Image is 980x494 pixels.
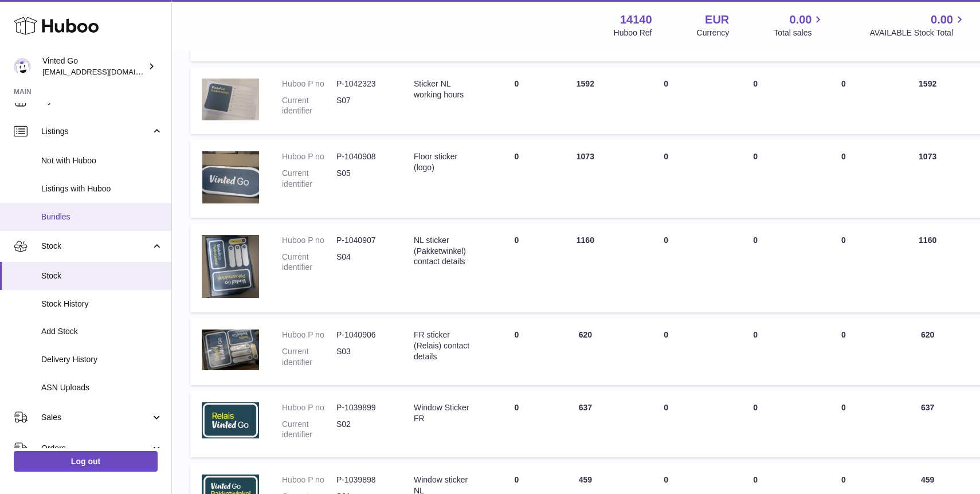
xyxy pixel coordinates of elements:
td: 1073 [551,140,620,217]
td: 637 [889,391,967,458]
span: Stock History [41,299,163,309]
td: 0 [482,391,551,458]
dt: Huboo P no [282,330,336,340]
div: Floor sticker (logo) [414,151,471,173]
td: 0 [620,318,712,385]
span: Bundles [41,211,163,222]
dt: Current identifier [282,168,336,190]
td: 0 [620,391,712,458]
td: 0 [620,67,712,135]
span: Add Stock [41,326,163,337]
dt: Huboo P no [282,475,336,485]
dd: P-1040908 [336,151,391,162]
img: giedre.bartusyte@vinted.com [14,58,31,75]
td: 0 [620,140,712,217]
span: 0 [841,236,846,245]
span: Total sales [774,28,825,38]
span: Listings with Huboo [41,183,163,194]
img: product image [202,402,259,438]
td: 1160 [551,224,620,312]
div: Sticker NL working hours [414,79,471,100]
td: 1592 [551,67,620,135]
td: 0 [712,140,798,217]
strong: EUR [705,12,729,28]
td: 620 [889,318,967,385]
dt: Huboo P no [282,151,336,162]
dt: Current identifier [282,252,336,273]
span: Delivery History [41,354,163,365]
img: product image [202,151,259,203]
div: Vinted Go [42,56,146,77]
dd: P-1040906 [336,330,391,340]
strong: 14140 [620,12,652,28]
td: 0 [482,224,551,312]
dd: S05 [336,168,391,190]
dt: Huboo P no [282,235,336,246]
span: Stock [41,270,163,281]
span: 0.00 [790,12,812,28]
dd: S07 [336,95,391,117]
td: 637 [551,391,620,458]
dd: P-1042323 [336,79,391,89]
span: 0.00 [931,12,953,28]
span: 0 [841,79,846,88]
span: 0 [841,403,846,412]
dt: Current identifier [282,419,336,441]
div: NL sticker (Pakketwinkel) contact details [414,235,471,268]
td: 0 [712,67,798,135]
a: Log out [14,451,158,472]
div: Currency [697,28,730,38]
td: 0 [620,224,712,312]
td: 620 [551,318,620,385]
dt: Current identifier [282,95,336,117]
div: FR sticker (Relais) contact details [414,330,471,362]
a: 0.00 AVAILABLE Stock Total [869,12,966,38]
dd: S04 [336,252,391,273]
dt: Current identifier [282,346,336,368]
td: 0 [712,224,798,312]
span: 0 [841,330,846,339]
dd: S03 [336,346,391,368]
span: Sales [41,412,151,423]
img: product image [202,79,259,120]
a: 0.00 Total sales [774,12,825,38]
span: 0 [841,475,846,484]
td: 0 [482,67,551,135]
span: Orders [41,443,151,454]
dt: Huboo P no [282,402,336,413]
div: Window Sticker FR [414,402,471,424]
img: product image [202,235,259,299]
dd: P-1039899 [336,402,391,413]
span: Listings [41,126,151,137]
span: AVAILABLE Stock Total [869,28,966,38]
span: 0 [841,152,846,161]
td: 1073 [889,140,967,217]
div: Huboo Ref [614,28,652,38]
dd: S02 [336,419,391,441]
td: 1592 [889,67,967,135]
dt: Huboo P no [282,79,336,89]
td: 1160 [889,224,967,312]
span: ASN Uploads [41,382,163,393]
td: 0 [712,318,798,385]
span: Stock [41,241,151,252]
td: 0 [482,140,551,217]
td: 0 [482,318,551,385]
span: [EMAIL_ADDRESS][DOMAIN_NAME] [42,67,168,76]
td: 0 [712,391,798,458]
span: Not with Huboo [41,155,163,166]
img: product image [202,330,259,370]
dd: P-1040907 [336,235,391,246]
dd: P-1039898 [336,475,391,485]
